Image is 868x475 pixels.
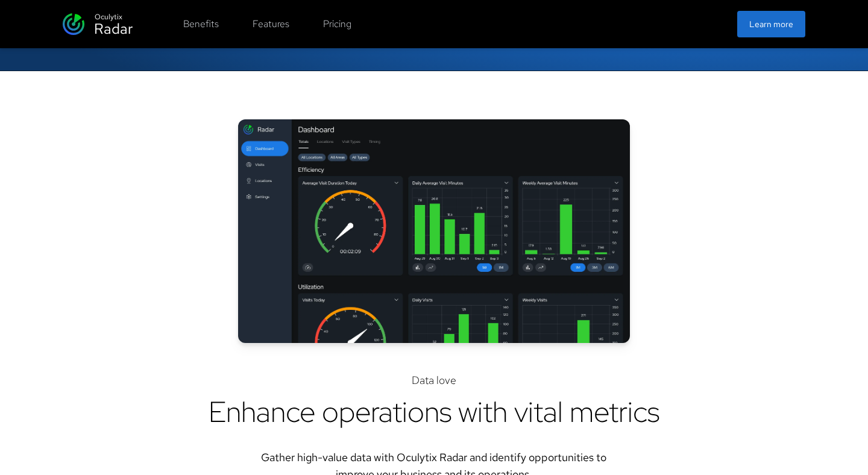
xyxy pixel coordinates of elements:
div: Data love [412,372,456,389]
button: Learn more [737,11,805,37]
div: Radar [94,19,133,39]
button: Benefits [176,12,226,36]
img: Radar Logo [63,13,84,35]
button: Oculytix Radar [63,10,133,39]
div: Oculytix [95,11,122,22]
img: Radar Dashboard desktop screenshot [238,119,630,343]
h2: Enhance operations with vital metrics [209,394,659,430]
button: Features [245,12,297,36]
button: Pricing [316,12,359,36]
